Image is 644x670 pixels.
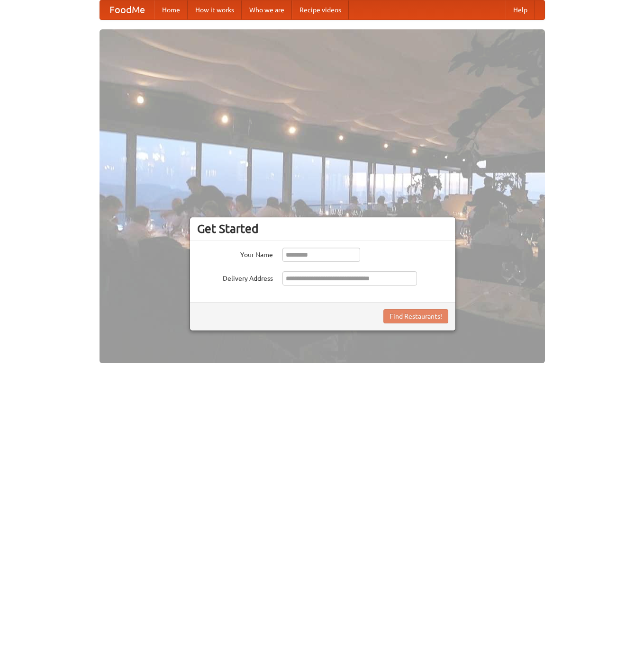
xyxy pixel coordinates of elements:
[197,222,448,236] h3: Get Started
[506,0,535,19] a: Help
[100,0,154,19] a: FoodMe
[242,0,292,19] a: Who we are
[188,0,242,19] a: How it works
[383,309,448,323] button: Find Restaurants!
[154,0,188,19] a: Home
[292,0,349,19] a: Recipe videos
[197,271,273,283] label: Delivery Address
[197,248,273,259] label: Your Name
